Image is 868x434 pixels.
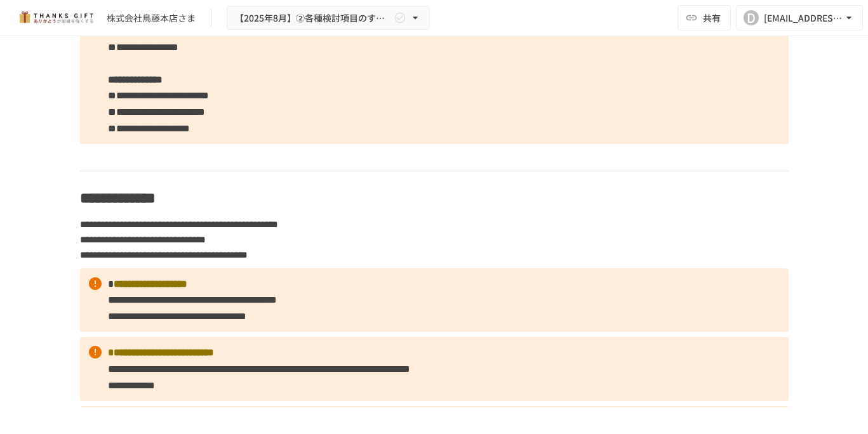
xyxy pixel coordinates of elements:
[744,10,759,25] div: D
[703,11,721,25] span: 共有
[764,10,843,26] div: [EMAIL_ADDRESS][DOMAIN_NAME]
[227,6,430,30] button: 【2025年8月】②各種検討項目のすり合わせ/ THANKS GIFTキックオフMTG
[107,11,196,25] div: 株式会社鳥藤本店さま
[15,8,97,28] img: mMP1OxWUAhQbsRWCurg7vIHe5HqDpP7qZo7fRoNLXQh
[678,5,731,30] button: 共有
[235,10,391,26] span: 【2025年8月】②各種検討項目のすり合わせ/ THANKS GIFTキックオフMTG
[736,5,863,30] button: D[EMAIL_ADDRESS][DOMAIN_NAME]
